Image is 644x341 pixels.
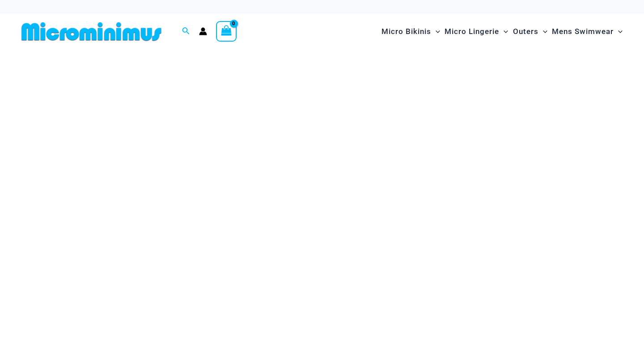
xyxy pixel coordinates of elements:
[614,20,623,43] span: Menu Toggle
[513,20,538,43] span: Outers
[379,18,442,45] a: Micro BikinisMenu ToggleMenu Toggle
[550,18,625,45] a: Mens SwimwearMenu ToggleMenu Toggle
[431,20,440,43] span: Menu Toggle
[216,21,237,42] a: View Shopping Cart, empty
[381,20,431,43] span: Micro Bikinis
[538,20,547,43] span: Menu Toggle
[445,20,499,43] span: Micro Lingerie
[378,17,626,47] nav: Site Navigation
[499,20,508,43] span: Menu Toggle
[199,27,207,35] a: Account icon link
[18,21,165,42] img: MM SHOP LOGO FLAT
[442,18,510,45] a: Micro LingerieMenu ToggleMenu Toggle
[182,26,190,37] a: Search icon link
[511,18,550,45] a: OutersMenu ToggleMenu Toggle
[552,20,614,43] span: Mens Swimwear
